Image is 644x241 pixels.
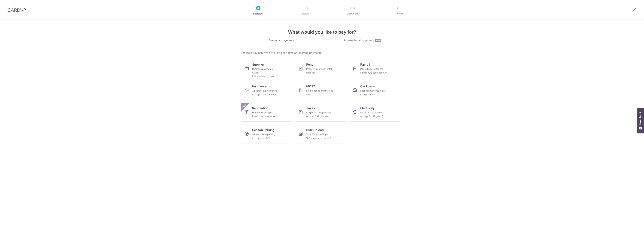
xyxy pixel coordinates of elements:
span: Supplier [252,62,264,67]
span: Rent [306,62,313,67]
a: RentProperty rent and rental deposits [295,59,346,78]
p: Amount [291,12,319,16]
p: Document [339,12,366,16]
p: Recipient [244,12,272,16]
div: International payments [322,39,403,42]
a: ElectricityBills from all providers (except for SP group) [349,103,400,122]
div: Corporate tax, property tax and GST payments [306,111,333,118]
span: Renovation [252,106,269,110]
a: MCSTMaintenance and service fees [295,81,346,100]
span: New [241,103,247,109]
a: Season ParkingAll workplace parking (except for HDB) [241,125,292,143]
div: Domestic payments [241,39,322,42]
h4: What would you like to pay for? [241,29,403,36]
a: PayrollPayroll pay-out to the company's bank account [349,59,400,78]
p: Review [386,12,414,16]
span: Feedback [639,111,642,125]
span: Insurance [252,84,266,89]
div: Bills from all providers (except for SP group) [360,111,387,118]
span: Car Loans [360,84,375,89]
a: Bulk UploadVia CSV upload (up to 100 supplier payments) [295,125,346,143]
a: InsuranceAll corporate insurance (except NTUC Income) [241,81,292,100]
span: Electricity [360,106,375,110]
div: Home furnishing or interior reno-expenses [252,111,279,118]
span: New [375,39,381,42]
span: Season Parking [252,128,275,132]
a: Car LoansLoan repayments to car loan providers [349,81,400,100]
span: Taxes [306,106,315,110]
div: Choose a payment type to create one-time or recurring payments. [241,51,403,55]
span: Payroll [360,62,370,67]
div: Business payments within [GEOGRAPHIC_DATA] [252,67,279,78]
img: CardUp [8,8,26,12]
div: All workplace parking (except for HDB) [252,133,279,140]
div: Property rent and rental deposits [306,67,333,75]
a: SupplierBusiness payments within [GEOGRAPHIC_DATA] [241,59,292,78]
span: MCST [306,84,315,89]
div: Via CSV upload (up to 100 supplier payments) [306,133,333,140]
button: Feedback - Show survey [637,108,644,133]
div: Payroll pay-out to the company's bank account [360,67,387,75]
div: Maintenance and service fees [306,89,333,96]
div: Loan repayments to car loan providers [360,89,387,96]
div: All corporate insurance (except NTUC Income) [252,89,279,96]
span: Bulk Upload [306,128,324,132]
a: RenovationHome furnishing or interior reno-expensesNew [241,103,292,122]
a: TaxesCorporate tax, property tax and GST payments [295,103,346,122]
